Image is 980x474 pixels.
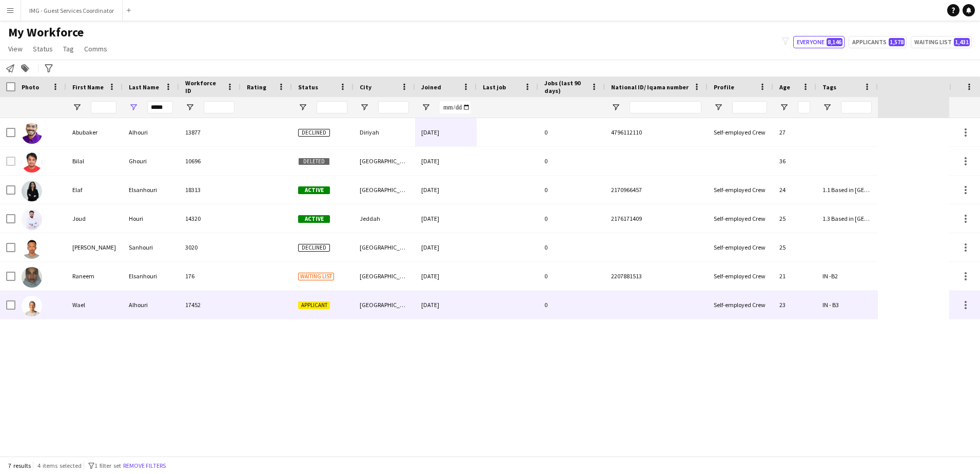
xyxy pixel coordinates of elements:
[360,103,369,112] button: Open Filter Menu
[298,158,330,165] span: Deleted
[773,233,816,261] div: 25
[773,118,816,146] div: 27
[298,273,334,280] span: Waiting list
[611,186,642,194] span: 2170966457
[22,238,42,259] img: Mohammed Sanhouri
[378,101,409,113] input: City Filter Input
[22,267,42,288] img: Raneem Elsanhouri
[415,262,477,290] div: [DATE]
[827,38,842,46] span: 8,146
[415,204,477,233] div: [DATE]
[123,204,179,233] div: Houri
[22,123,42,144] img: Abubaker Alhouri
[708,291,773,319] div: Self-employed Crew
[6,157,15,166] input: Row Selection is disabled for this row (unchecked)
[123,118,179,146] div: Alhouri
[779,103,789,112] button: Open Filter Menu
[129,103,138,112] button: Open Filter Menu
[360,83,371,91] span: City
[611,128,642,136] span: 4796112110
[773,176,816,204] div: 24
[298,215,330,223] span: Active
[793,36,845,48] button: Everyone8,146
[179,176,241,204] div: 18313
[415,233,477,261] div: [DATE]
[317,101,347,113] input: Status Filter Input
[91,101,116,113] input: First Name Filter Input
[121,460,168,471] button: Remove filters
[773,204,816,233] div: 25
[43,62,55,74] app-action-btn: Advanced filters
[22,181,42,201] img: Elaf Elsanhouri
[440,101,471,113] input: Joined Filter Input
[538,233,605,261] div: 0
[708,204,773,233] div: Self-employed Crew
[708,262,773,290] div: Self-employed Crew
[538,204,605,233] div: 0
[889,38,905,46] span: 1,578
[483,83,506,91] span: Last job
[66,233,123,261] div: [PERSON_NAME]
[354,262,415,290] div: [GEOGRAPHIC_DATA]
[8,44,23,53] span: View
[421,103,430,112] button: Open Filter Menu
[59,42,78,55] a: Tag
[611,272,642,280] span: 2207881513
[37,462,82,469] span: 4 items selected
[611,215,642,222] span: 2176171409
[816,262,878,290] div: IN -B2
[123,291,179,319] div: Alhouri
[354,291,415,319] div: [GEOGRAPHIC_DATA]
[29,42,57,55] a: Status
[8,25,84,40] span: My Workforce
[773,262,816,290] div: 21
[538,262,605,290] div: 0
[714,103,723,112] button: Open Filter Menu
[538,176,605,204] div: 0
[822,83,836,91] span: Tags
[708,118,773,146] div: Self-employed Crew
[354,147,415,175] div: [GEOGRAPHIC_DATA]
[33,44,53,53] span: Status
[911,36,972,48] button: Waiting list1,431
[415,147,477,175] div: [DATE]
[298,186,330,194] span: Active
[354,118,415,146] div: Diriyah
[841,101,872,113] input: Tags Filter Input
[185,103,194,112] button: Open Filter Menu
[123,233,179,261] div: Sanhouri
[21,1,123,21] button: IMG - Guest Services Coordinator
[538,291,605,319] div: 0
[298,83,318,91] span: Status
[611,83,689,91] span: National ID/ Iqama number
[630,101,701,113] input: National ID/ Iqama number Filter Input
[708,233,773,261] div: Self-employed Crew
[298,129,330,137] span: Declined
[179,118,241,146] div: 13877
[66,291,123,319] div: Wael
[185,79,222,94] span: Workforce ID
[72,83,104,91] span: First Name
[204,101,234,113] input: Workforce ID Filter Input
[22,210,42,230] img: Joud Houri
[19,62,31,74] app-action-btn: Add to tag
[247,83,266,91] span: Rating
[4,62,16,74] app-action-btn: Notify workforce
[94,462,121,469] span: 1 filter set
[708,176,773,204] div: Self-employed Crew
[66,176,123,204] div: Elaf
[816,291,878,319] div: IN - B3
[798,101,810,113] input: Age Filter Input
[66,118,123,146] div: Abubaker
[179,291,241,319] div: 17452
[123,147,179,175] div: Ghouri
[22,152,42,173] img: Bilal Ghouri
[544,79,586,94] span: Jobs (last 90 days)
[179,204,241,233] div: 14320
[415,291,477,319] div: [DATE]
[849,36,907,48] button: Applicants1,578
[714,83,734,91] span: Profile
[179,233,241,261] div: 3020
[298,103,307,112] button: Open Filter Menu
[63,44,74,53] span: Tag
